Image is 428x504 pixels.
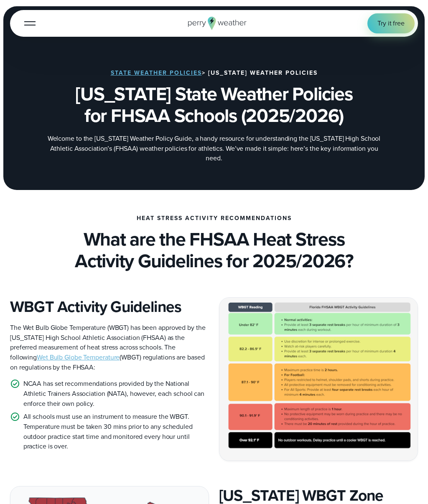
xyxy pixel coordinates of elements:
[10,83,418,127] h1: [US_STATE] State Weather Policies for FHSAA Schools (2025/2026)
[367,13,415,33] a: Try it free
[10,297,209,316] h3: WBGT Activity Guidelines
[47,134,381,163] p: Welcome to the [US_STATE] Weather Policy Guide, a handy resource for understanding the [US_STATE]...
[10,228,418,273] h2: What are the FHSAA Heat Stress Activity Guidelines for 2025/2026?
[10,323,209,372] p: The Wet Bulb Globe Temperature (WBGT) has been approved by the [US_STATE] High School Athletic As...
[23,412,209,451] p: All schools must use an instrument to measure the WBGT. Temperature must be taken 30 mins prior t...
[37,352,120,362] a: Wet Bulb Globe Temperature
[377,18,405,28] span: Try it free
[219,298,418,461] img: Florida FHSAA WBGT Guidelines
[137,215,292,222] h3: Heat Stress Activity Recommendations
[23,379,209,408] p: NCAA has set recommendations provided by the National Athletic Trainers Association (NATA), howev...
[111,70,318,76] h3: > [US_STATE] Weather Policies
[111,68,202,77] a: State Weather Policies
